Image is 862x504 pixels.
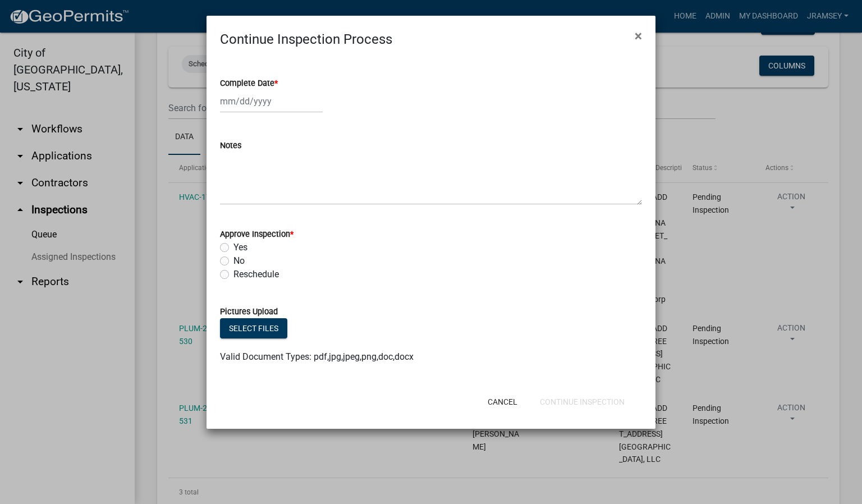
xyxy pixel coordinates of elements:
[220,231,294,239] label: Approve Inspection
[220,308,278,316] label: Pictures Upload
[233,268,279,281] label: Reschedule
[626,20,651,52] button: Close
[220,80,278,88] label: Complete Date
[635,28,642,44] span: ×
[531,392,634,412] button: Continue Inspection
[220,318,287,338] button: Select files
[220,90,323,113] input: mm/dd/yyyy
[233,254,245,268] label: No
[220,29,392,49] h4: Continue Inspection Process
[220,142,241,150] label: Notes
[233,241,247,254] label: Yes
[479,392,526,412] button: Cancel
[220,351,414,362] span: Valid Document Types: pdf,jpg,jpeg,png,doc,docx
